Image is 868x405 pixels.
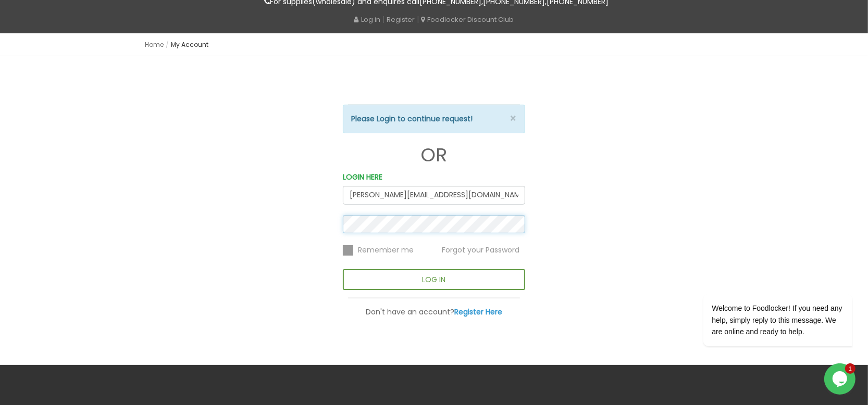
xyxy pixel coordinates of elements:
a: Register Here [454,307,502,317]
span: Remember me [358,245,414,255]
h1: OR [343,145,525,166]
button: All Products [244,22,308,41]
iframe: fb:login_button Facebook Social Plugin [370,77,499,98]
a: Forgot your Password [442,244,519,255]
button: × [510,113,517,124]
strong: Please Login to continue request! [351,113,473,124]
span: 0 [658,14,671,27]
input: Search our variety of products [307,22,604,41]
p: Don't have an account? [343,306,525,318]
span: Forgot your Password [442,245,519,255]
iframe: chat widget [824,363,858,395]
button: LOG IN [343,269,525,290]
label: LOGIN HERE [343,171,382,183]
input: Email [343,186,525,205]
iframe: chat widget [670,200,858,358]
